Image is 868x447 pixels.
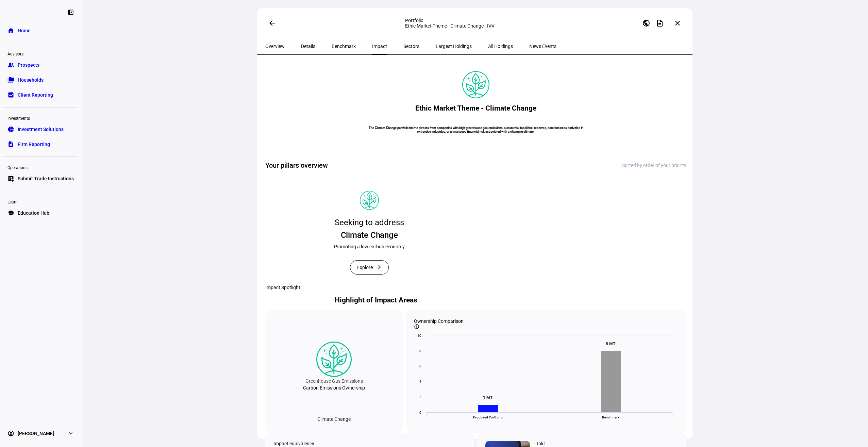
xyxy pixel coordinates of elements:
h6: The Climate Change portfolio theme divests from companies with high greenhouse gas emissions, sub... [365,126,586,133]
div: Portfolio [405,18,545,23]
img: Pillar icon [360,191,379,210]
div: Impact Spotlight [265,285,686,290]
span: Client Reporting [18,92,53,98]
eth-mat-symbol: folder_copy [7,77,14,83]
img: climateChange.colored.svg [316,342,352,377]
eth-mat-symbol: school [7,210,14,216]
mat-icon: description [656,19,664,27]
a: pie_chartInvestment Solutions [4,122,78,136]
eth-mat-symbol: expand_more [67,430,74,437]
span: Education Hub [18,210,49,216]
div: Seeking to address [335,215,404,230]
text: 4 [419,380,421,383]
span: Overview [265,44,285,49]
h2: Your pillars overview [265,161,328,170]
span: All Holdings [488,44,513,49]
span: Home [18,27,31,34]
mat-icon: close [673,19,682,27]
span: Firm Reporting [18,141,50,148]
a: descriptionFirm Reporting [4,137,78,151]
span: Explore [357,261,373,274]
div: Operations [4,162,78,172]
eth-mat-symbol: account_circle [7,430,14,437]
button: Explore [350,260,389,275]
text: 2 [419,395,421,399]
eth-mat-symbol: group [7,62,14,68]
span: Benchmark [332,44,356,49]
div: Advisors [4,49,78,58]
text: Benchmark [602,415,620,419]
text: 8 [419,349,421,353]
div: Inkl [537,441,545,446]
text: 1 MT [483,395,493,400]
span: Investment Solutions [18,126,64,133]
eth-mat-symbol: bid_landscape [7,92,14,98]
eth-mat-symbol: left_panel_close [67,9,74,16]
span: Details [301,44,315,49]
img: climateChange.colored.svg [462,71,489,98]
div: Sorted by order of your priority [622,163,686,168]
span: Submit Trade Instructions [18,175,74,182]
mat-icon: public [642,19,650,27]
div: Carbon Emissions Ownership [303,385,365,391]
span: Households [18,77,44,83]
eth-mat-symbol: list_alt_add [7,175,14,182]
div: Climate Change [312,414,356,425]
mat-icon: arrow_forward [375,264,382,270]
h2: Ethic Market Theme - Climate Change [415,104,536,112]
span: Impact [372,44,387,49]
text: 10 [417,334,421,337]
eth-mat-symbol: home [7,27,14,34]
eth-mat-symbol: pie_chart [7,126,14,133]
div: Ethic Market Theme - Climate Change - IVV [405,23,545,29]
eth-mat-symbol: description [7,141,14,148]
span: [PERSON_NAME] [18,430,54,437]
text: 0 [419,411,421,414]
a: groupProspects [4,58,78,72]
div: Ownership Comparison [414,318,678,324]
text: 8 MT [606,342,616,346]
span: Sectors [403,44,419,49]
div: Learn [4,197,78,206]
div: Greenhouse Gas Emissions [305,377,363,385]
div: Promoting a low-carbon economy [334,243,405,250]
div: Climate Change [341,230,398,241]
mat-icon: arrow_back [268,19,276,27]
h2: Highlight of Impact Areas [265,296,486,304]
span: Largest Holdings [436,44,472,49]
span: Prospects [18,62,39,68]
a: bid_landscapeClient Reporting [4,88,78,102]
div: Impact equivalency [273,441,466,446]
a: homeHome [4,24,78,37]
mat-icon: info_outline [414,324,419,329]
span: News Events [529,44,556,49]
text: Proposed Portfolio [473,415,503,419]
div: Investments [4,113,78,122]
text: 6 [419,364,421,368]
a: folder_copyHouseholds [4,73,78,87]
